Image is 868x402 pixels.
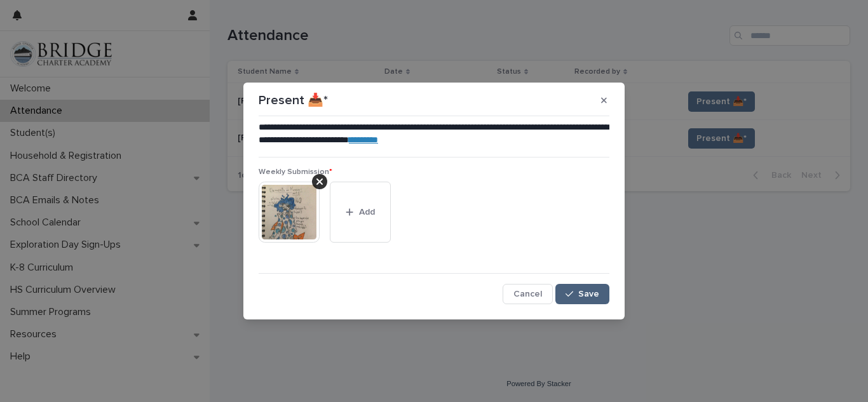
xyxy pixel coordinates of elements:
[359,208,375,217] span: Add
[513,290,542,298] span: Cancel
[330,182,391,243] button: Add
[555,284,609,304] button: Save
[578,290,599,298] span: Save
[503,284,553,304] button: Cancel
[259,168,332,176] span: Weekly Submission
[259,93,328,108] p: Present 📥*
